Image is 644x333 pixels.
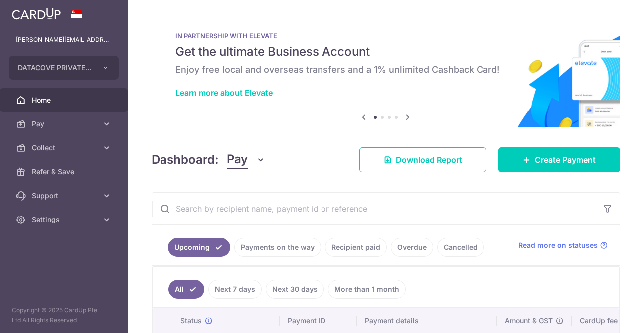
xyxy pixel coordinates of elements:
[168,238,230,257] a: Upcoming
[498,147,620,172] a: Create Payment
[18,63,92,73] span: DATACOVE PRIVATE LIMITED
[437,238,484,257] a: Cancelled
[32,95,98,105] span: Home
[359,147,486,172] a: Download Report
[175,88,273,98] a: Learn more about Elevate
[175,44,596,60] h5: Get the ultimate Business Account
[391,238,433,257] a: Overdue
[227,150,248,169] span: Pay
[234,238,321,257] a: Payments on the way
[9,56,119,80] button: DATACOVE PRIVATE LIMITED
[32,143,98,153] span: Collect
[580,316,618,326] span: CardUp fee
[32,119,98,129] span: Pay
[505,316,553,326] span: Amount & GST
[32,167,98,177] span: Refer & Save
[396,154,462,166] span: Download Report
[152,151,219,169] h4: Dashboard:
[32,215,98,224] span: Settings
[12,8,61,20] img: CardUp
[180,316,202,326] span: Status
[152,16,620,127] img: Renovation banner
[325,238,387,257] a: Recipient paid
[168,280,204,299] a: All
[518,240,608,250] a: Read more on statuses
[16,35,112,45] p: [PERSON_NAME][EMAIL_ADDRESS][PERSON_NAME][DOMAIN_NAME]
[535,154,596,166] span: Create Payment
[32,191,98,201] span: Support
[175,64,596,76] h6: Enjoy free local and overseas transfers and a 1% unlimited Cashback Card!
[328,280,406,299] a: More than 1 month
[208,280,262,299] a: Next 7 days
[175,32,596,40] p: IN PARTNERSHIP WITH ELEVATE
[266,280,324,299] a: Next 30 days
[227,150,265,169] button: Pay
[152,193,596,224] input: Search by recipient name, payment id or reference
[518,240,598,250] span: Read more on statuses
